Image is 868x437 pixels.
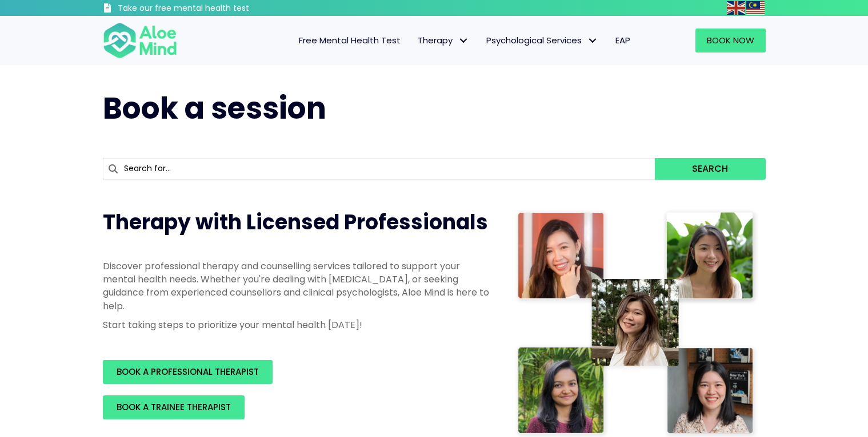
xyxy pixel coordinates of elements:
[103,87,326,129] span: Book a session
[290,29,409,52] a: Free Mental Health Test
[117,401,231,413] span: BOOK A TRAINEE THERAPIST
[585,33,601,49] span: Psychological Services: submenu
[103,22,177,59] img: Aloe mind Logo
[117,366,259,378] span: BOOK A PROFESSIONAL THERAPIST
[455,33,472,49] span: Therapy: submenu
[103,158,655,180] input: Search for...
[486,34,598,46] span: Psychological Services
[118,3,310,14] h3: Take our free mental health test
[192,29,639,52] nav: Menu
[103,395,245,419] a: BOOK A TRAINEE THERAPIST
[103,260,491,313] p: Discover professional therapy and counselling services tailored to support your mental health nee...
[746,1,765,15] img: ms
[418,34,469,46] span: Therapy
[727,1,746,14] a: English
[103,208,488,237] span: Therapy with Licensed Professionals
[695,29,766,52] a: Book Now
[746,1,766,14] a: Malay
[478,29,607,52] a: Psychological ServicesPsychological Services: submenu
[103,3,310,16] a: Take our free mental health test
[103,360,273,384] a: BOOK A PROFESSIONAL THERAPIST
[707,34,754,46] span: Book Now
[299,34,401,46] span: Free Mental Health Test
[727,1,745,15] img: en
[103,318,491,331] p: Start taking steps to prioritize your mental health [DATE]!
[607,29,639,52] a: EAP
[655,158,765,180] button: Search
[409,29,478,52] a: TherapyTherapy: submenu
[615,34,630,46] span: EAP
